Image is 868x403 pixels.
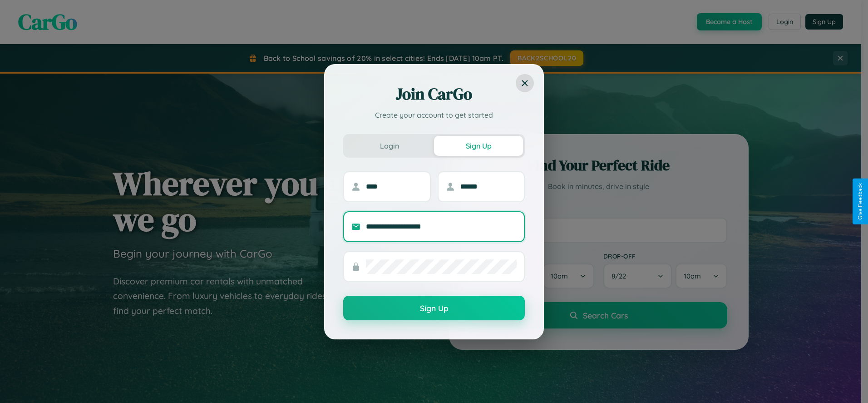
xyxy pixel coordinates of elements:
div: Give Feedback [857,183,863,220]
button: Login [345,136,434,156]
p: Create your account to get started [343,109,525,120]
button: Sign Up [343,296,525,320]
button: Sign Up [434,136,523,156]
h2: Join CarGo [343,83,525,105]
